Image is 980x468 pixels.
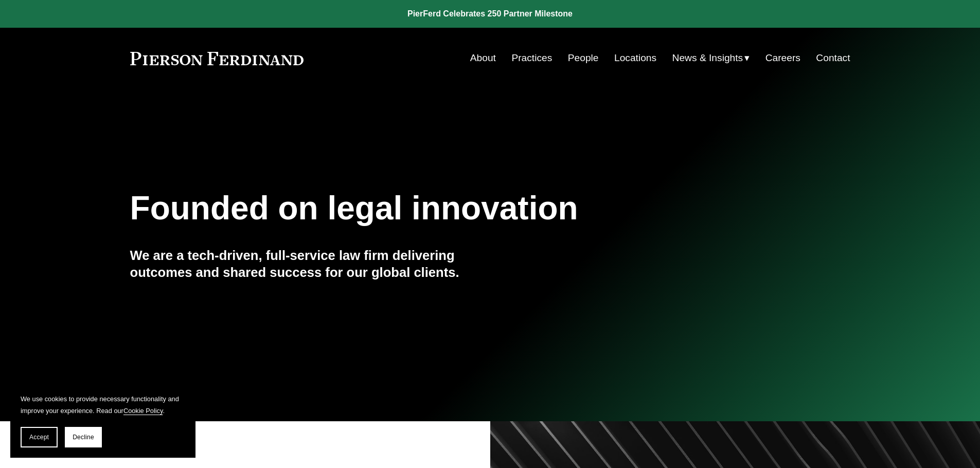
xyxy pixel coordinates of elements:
[816,48,850,68] a: Contact
[10,383,195,458] section: Cookie banner
[511,48,552,68] a: Practices
[21,393,185,417] p: We use cookies to provide necessary functionality and improve your experience. Read our .
[614,48,656,68] a: Locations
[470,48,496,68] a: About
[29,434,49,441] span: Accept
[73,434,94,441] span: Decline
[123,407,163,415] a: Cookie Policy
[568,48,599,68] a: People
[672,49,743,67] span: News & Insights
[130,190,730,227] h1: Founded on legal innovation
[130,247,490,280] h4: We are a tech-driven, full-service law firm delivering outcomes and shared success for our global...
[21,427,58,447] button: Accept
[65,427,102,447] button: Decline
[672,48,750,68] a: folder dropdown
[765,48,800,68] a: Careers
